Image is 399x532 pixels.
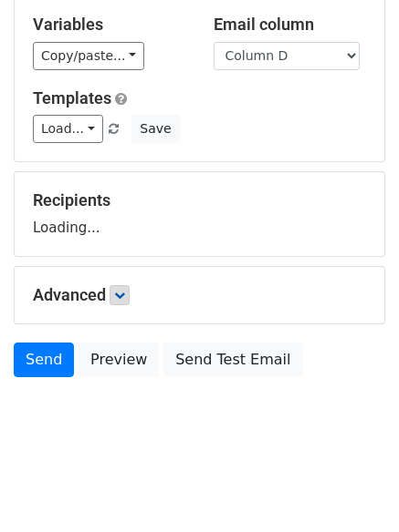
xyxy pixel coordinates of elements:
[33,15,186,35] h5: Variables
[33,115,103,143] a: Load...
[33,190,366,210] h5: Recipients
[33,285,366,305] h5: Advanced
[214,15,367,35] h5: Email column
[79,343,159,377] a: Preview
[33,88,111,107] a: Templates
[14,343,74,377] a: Send
[308,445,399,532] iframe: Chat Widget
[131,115,179,143] button: Save
[163,343,302,377] a: Send Test Email
[33,42,144,70] a: Copy/paste...
[33,190,366,238] div: Loading...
